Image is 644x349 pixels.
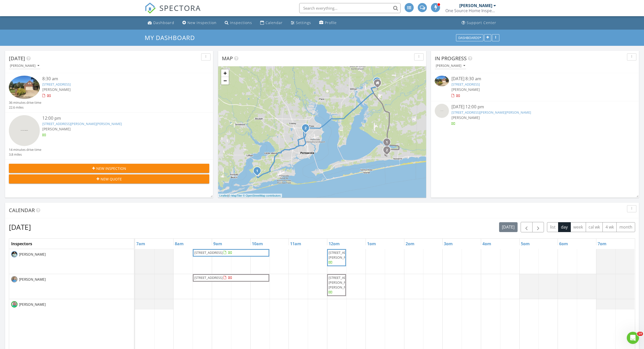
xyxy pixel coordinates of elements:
div: 8:30 am [42,76,193,82]
div: 12:00 pm [42,115,193,121]
span: [PERSON_NAME] [42,127,71,131]
img: streetview [9,115,40,146]
div: 3.8 miles [9,152,41,157]
a: 11am [289,240,302,248]
span: Inspectors [11,241,32,247]
span: New Inspection [96,166,126,171]
span: [PERSON_NAME] [18,252,47,257]
i: 2 [305,127,307,130]
a: [STREET_ADDRESS] [42,82,71,87]
span: [PERSON_NAME] [451,115,480,120]
span: 10 [637,332,643,336]
div: [PERSON_NAME] [10,64,39,68]
span: [STREET_ADDRESS][PERSON_NAME][PERSON_NAME] [329,275,357,290]
button: New Quote [9,174,209,183]
div: Dashboards [458,36,481,39]
input: Search everything... [299,3,401,13]
a: Dashboard [146,18,176,28]
button: New Inspection [9,164,209,173]
a: Settings [289,18,313,28]
img: joes_picture.png [11,301,17,307]
span: Calendar [9,207,35,214]
div: Dashboard [153,20,174,25]
a: 12:00 pm [STREET_ADDRESS][PERSON_NAME][PERSON_NAME] [PERSON_NAME] 14 minutes drive time 3.8 miles [9,115,209,157]
div: | [218,194,282,198]
span: [STREET_ADDRESS][PERSON_NAME] [329,250,357,260]
a: SPECTORA [145,7,201,17]
span: [PERSON_NAME] [18,277,47,282]
a: Calendar [258,18,285,28]
a: 9am [212,240,223,248]
a: 6pm [558,240,569,248]
a: Leaflet [219,194,228,197]
div: Support Center [467,20,496,25]
a: 5pm [520,240,531,248]
a: © OpenStreetMap contributors [243,194,281,197]
span: [DATE] [9,55,25,62]
a: Support Center [460,18,498,28]
div: 36 minutes drive time [9,100,41,105]
a: Zoom out [221,77,229,85]
a: 1pm [366,240,377,248]
a: [STREET_ADDRESS][PERSON_NAME][PERSON_NAME] [42,121,122,126]
a: New Inspection [180,18,219,28]
div: One Source Home Inspectors [445,8,496,13]
div: Profile [325,20,337,25]
div: [DATE] 12:00 pm [451,104,618,110]
a: 8am [174,240,185,248]
button: Next day [532,222,544,232]
a: © MapTiler [229,194,242,197]
a: [STREET_ADDRESS] [451,82,480,87]
div: 14 minutes drive time [9,147,41,152]
div: 6722 Valerie Ln , Navarre, FL 32566 [387,150,390,153]
a: [DATE] 8:30 am [STREET_ADDRESS] [PERSON_NAME] [435,76,635,98]
a: Zoom in [221,69,229,77]
a: 12pm [327,240,341,248]
div: [PERSON_NAME] [459,3,492,8]
span: [STREET_ADDRESS] [194,250,223,255]
div: Settings [296,20,311,25]
img: 9372598%2Fcover_photos%2FAKgeaIkRZnHCMRCLOhgs%2Fsmall.jpg [435,76,449,86]
div: 404 Bay Oaks Dr, Pensacola, FL 32506 [257,171,260,174]
a: 3pm [443,240,454,248]
a: My Dashboard [145,33,199,42]
a: [STREET_ADDRESS][PERSON_NAME][PERSON_NAME] [451,110,531,115]
i: 2 [386,149,388,152]
a: [DATE] 12:00 pm [STREET_ADDRESS][PERSON_NAME][PERSON_NAME] [PERSON_NAME] [435,104,635,126]
a: Profile [317,18,339,28]
img: 9372598%2Fcover_photos%2FAKgeaIkRZnHCMRCLOhgs%2Fsmall.jpg [9,76,40,99]
button: Previous day [521,222,533,232]
a: 2pm [404,240,416,248]
span: In Progress [435,55,467,62]
span: Map [222,55,233,62]
button: week [571,222,586,232]
a: 4pm [481,240,493,248]
span: [PERSON_NAME] [18,302,47,307]
div: 6145 Walton St, Pensacola, FL 32503 [306,128,309,131]
span: New Quote [101,176,122,182]
button: cal wk [586,222,603,232]
h2: [DATE] [9,222,31,232]
img: The Best Home Inspection Software - Spectora [145,3,156,14]
img: img_1224.jpeg [11,276,17,282]
div: [DATE] 8:30 am [451,76,618,82]
div: 9117 Tara Circle, Milton FL 32583 [377,83,381,86]
button: list [547,222,558,232]
div: 2803 Grand Bay Ct, Navarre, FL 32566 [387,142,390,145]
div: Inspections [230,20,252,25]
div: Calendar [266,20,283,25]
a: 7am [135,240,146,248]
button: day [558,222,571,232]
span: SPECTORA [159,3,201,13]
button: Dashboards [456,34,483,41]
i: 1 [386,141,388,144]
div: [PERSON_NAME] [436,64,465,68]
span: [PERSON_NAME] [451,87,480,92]
i: 1 [256,169,258,173]
a: Inspections [223,18,254,28]
span: [STREET_ADDRESS] [194,275,223,280]
a: 7pm [596,240,608,248]
div: New Inspection [187,20,217,25]
a: 10am [251,240,264,248]
button: [PERSON_NAME] [435,63,466,69]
